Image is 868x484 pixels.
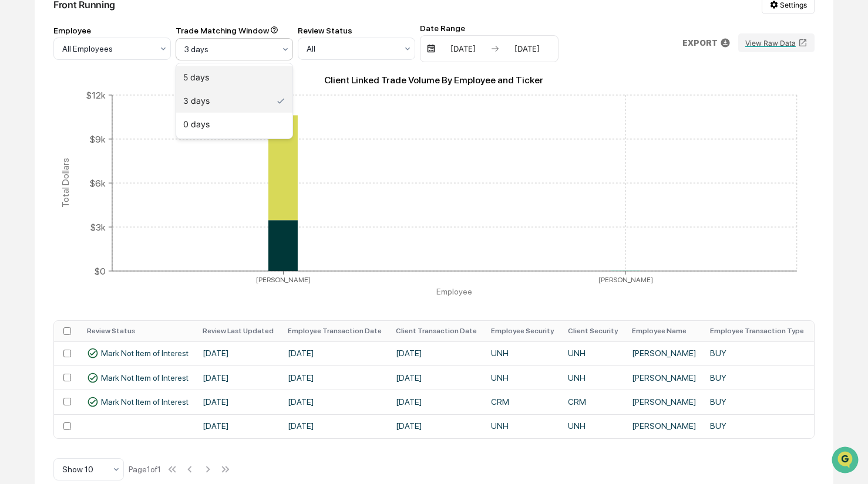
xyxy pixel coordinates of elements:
td: [PERSON_NAME] [625,390,703,414]
a: 🗄️Attestations [80,143,150,164]
div: Trade Matching Window [176,26,293,36]
td: BUY [703,414,811,438]
span: Preclearance [23,147,76,159]
th: Employee Transaction Date [281,321,389,341]
td: [DATE] [389,341,484,365]
div: 5 days [176,66,292,89]
td: BUY [703,390,811,414]
td: [DATE] [196,365,281,390]
td: [DATE] [389,414,484,438]
div: [DATE] [438,44,488,53]
div: 0 days [176,113,292,136]
th: Review Status [80,321,196,341]
tspan: $0 [94,265,106,276]
a: 🔎Data Lookup [7,165,79,186]
td: UNH [484,365,561,390]
tspan: Employee [436,287,472,296]
td: [DATE] [196,341,281,365]
td: [DATE] [281,365,389,390]
div: Date Range [420,23,559,33]
tspan: [PERSON_NAME] [256,276,311,284]
td: BUY [703,365,811,390]
div: 🖐️ [12,148,21,158]
div: [DATE] [502,44,552,53]
div: Review Status [298,26,415,35]
tspan: $6k [89,177,106,188]
td: [DATE] [389,390,484,414]
div: 🗄️ [85,148,95,158]
td: [DATE] [281,390,389,414]
img: calendar [426,44,436,53]
td: UNH [561,414,625,438]
span: Mark Not Item of Interest [101,348,189,358]
div: Page 1 of 1 [129,465,161,474]
th: Client Security [561,321,625,341]
th: Employee Name [625,321,703,341]
div: Start new chat [40,89,193,101]
td: [PERSON_NAME] [625,341,703,365]
td: UNH [561,341,625,365]
td: [PERSON_NAME] [625,365,703,390]
div: 3 days [176,89,292,113]
th: Employee Transaction Type [703,321,811,341]
td: [PERSON_NAME] [625,414,703,438]
button: Start new chat [200,93,214,107]
div: 🔎 [12,171,21,180]
p: How can we help? [12,24,214,43]
td: [DATE] [389,365,484,390]
td: [DATE] [281,414,389,438]
span: Mark Not Item of Interest [101,397,189,407]
span: Mark Not Item of Interest [101,373,189,383]
span: Pylon [117,198,142,207]
tspan: $9k [89,133,106,144]
tspan: Total Dollars [60,158,71,208]
div: We're available if you need us! [40,101,149,110]
div: Employee [53,26,171,35]
text: Client Linked Trade Volume By Employee and Ticker [325,75,544,86]
td: CRM [484,390,561,414]
img: 1746055101610-c473b297-6a78-478c-a979-82029cc54cd1 [12,89,33,110]
td: BUY [703,341,811,365]
span: Attestations [97,147,146,159]
td: [DATE] [196,414,281,438]
p: EXPORT [682,38,718,48]
td: CRM [561,390,625,414]
tspan: [PERSON_NAME] [598,276,653,284]
td: UNH [484,414,561,438]
tspan: $3k [90,221,106,232]
th: Review Last Updated [196,321,281,341]
td: UNH [561,365,625,390]
td: [DATE] [281,341,389,365]
a: Powered byPylon [83,198,142,207]
button: View Raw Data [738,33,815,52]
th: Employee Security [484,321,561,341]
td: UNH [484,341,561,365]
td: [DATE] [196,390,281,414]
input: Clear [31,53,194,65]
tspan: $12k [86,89,106,100]
img: arrow right [490,44,500,53]
iframe: Open customer support [830,445,862,477]
th: Client Transaction Date [389,321,484,341]
span: Data Lookup [23,170,74,181]
a: 🖐️Preclearance [7,143,80,164]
